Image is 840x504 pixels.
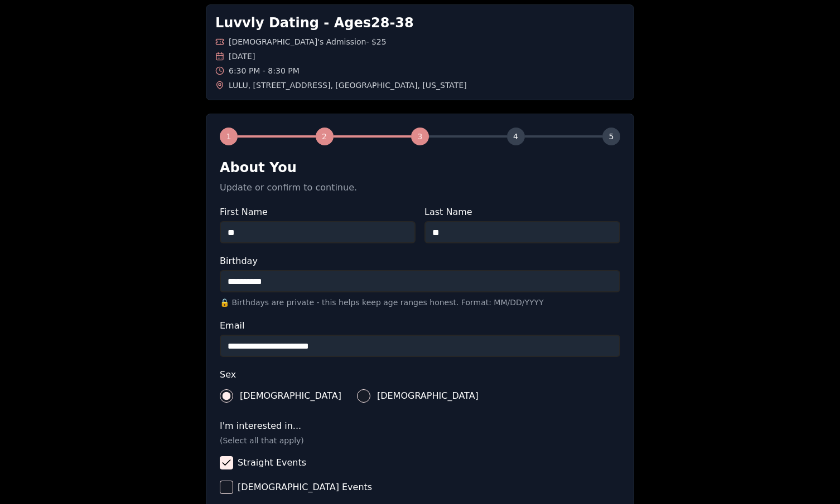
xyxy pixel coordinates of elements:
[229,65,300,76] span: 6:30 PM - 8:30 PM
[357,389,370,403] button: [DEMOGRAPHIC_DATA]
[240,392,341,400] span: [DEMOGRAPHIC_DATA]
[238,458,306,467] span: Straight Events
[220,321,620,330] label: Email
[220,370,620,379] label: Sex
[220,481,233,494] button: [DEMOGRAPHIC_DATA] Events
[220,297,620,308] p: 🔒 Birthdays are private - this helps keep age ranges honest. Format: MM/DD/YYYY
[220,159,620,177] h2: About You
[220,208,416,217] label: First Name
[229,80,467,91] span: LULU , [STREET_ADDRESS] , [GEOGRAPHIC_DATA] , [US_STATE]
[220,257,620,266] label: Birthday
[424,208,620,217] label: Last Name
[215,14,625,32] h1: Luvvly Dating - Ages 28 - 38
[229,51,255,62] span: [DATE]
[238,483,372,492] span: [DEMOGRAPHIC_DATA] Events
[507,128,525,145] div: 4
[220,128,238,145] div: 1
[229,36,387,47] span: [DEMOGRAPHIC_DATA]'s Admission - $25
[220,422,620,430] label: I'm interested in...
[220,181,620,194] p: Update or confirm to continue.
[220,389,233,403] button: [DEMOGRAPHIC_DATA]
[411,128,429,145] div: 3
[220,435,620,446] p: (Select all that apply)
[220,456,233,469] button: Straight Events
[602,128,620,145] div: 5
[316,128,334,145] div: 2
[377,392,479,400] span: [DEMOGRAPHIC_DATA]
